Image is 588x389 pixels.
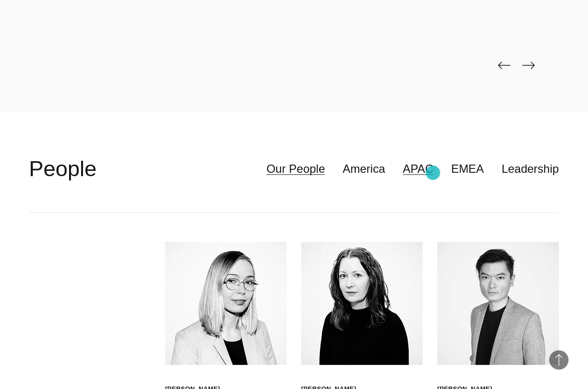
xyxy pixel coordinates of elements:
a: Leadership [502,160,559,178]
img: Walt Drkula [165,242,287,365]
button: Back to Top [549,350,569,370]
a: APAC [403,160,434,178]
a: Our People [266,160,325,178]
a: America [343,160,385,178]
img: Jen Higgins [301,242,423,365]
img: Daniel Ng [437,242,559,365]
img: page-next-black.png [522,61,535,69]
img: page-back-black.png [498,61,511,69]
a: EMEA [451,160,484,178]
h2: People [29,154,97,183]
